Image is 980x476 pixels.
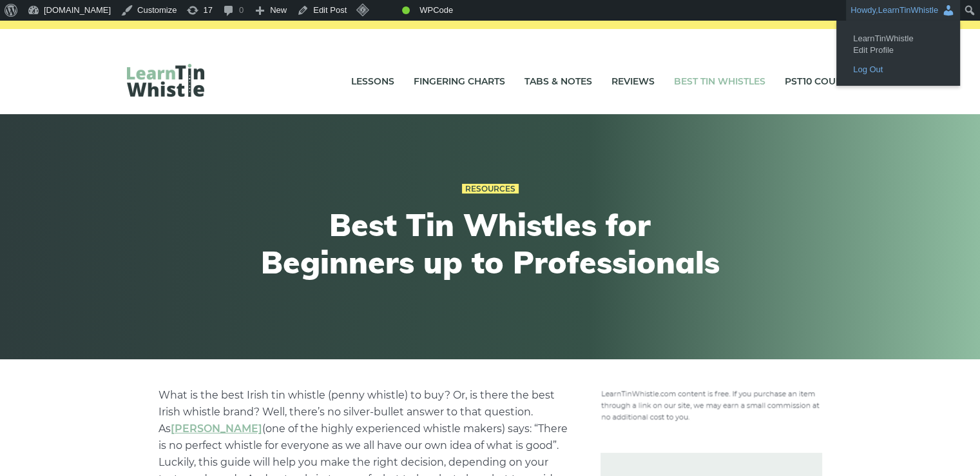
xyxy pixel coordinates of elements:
[853,40,943,52] span: Edit Profile
[253,206,727,281] h1: Best Tin Whistles for Beginners up to Professionals
[402,6,410,14] div: Good
[171,422,262,435] a: undefined (opens in a new tab)
[127,64,204,97] img: LearnTinWhistle.com
[351,66,394,98] a: Lessons
[674,66,765,98] a: Best Tin Whistles
[600,387,822,422] img: disclosure
[462,184,519,194] a: Resources
[611,66,655,98] a: Reviews
[836,21,960,86] ul: Howdy, LearnTinWhistle
[524,66,592,98] a: Tabs & Notes
[878,5,938,15] span: LearnTinWhistle
[785,66,854,98] a: PST10 CourseNew
[414,66,505,98] a: Fingering Charts
[853,28,943,40] span: LearnTinWhistle
[847,61,950,78] a: Log Out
